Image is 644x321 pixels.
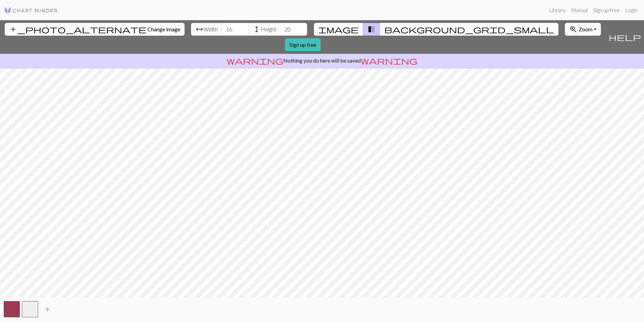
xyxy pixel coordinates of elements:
span: Width [203,25,218,33]
span: help [609,32,641,42]
img: Logo [4,6,58,14]
button: Add color [39,303,56,316]
a: Library [546,3,568,17]
span: zoom_in [569,25,577,34]
span: arrow_range [195,25,203,34]
a: Login [622,3,640,17]
span: Zoom [579,26,592,32]
button: Zoom [565,23,601,36]
span: image [318,25,359,34]
span: Height [261,25,276,33]
span: Change image [148,26,180,32]
button: Help [606,20,644,54]
span: warning [227,56,283,65]
span: background_grid_small [384,25,554,34]
span: add_photo_alternate [9,25,147,34]
button: Change image [5,23,185,36]
span: add [43,305,52,314]
a: Sign up free [590,3,622,17]
span: warning [361,56,417,65]
p: Nothing you do here will be saved [3,57,641,65]
a: Manual [568,3,590,17]
a: Sign up free [285,38,321,51]
span: transition_fade [367,25,376,34]
span: height [253,25,261,34]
